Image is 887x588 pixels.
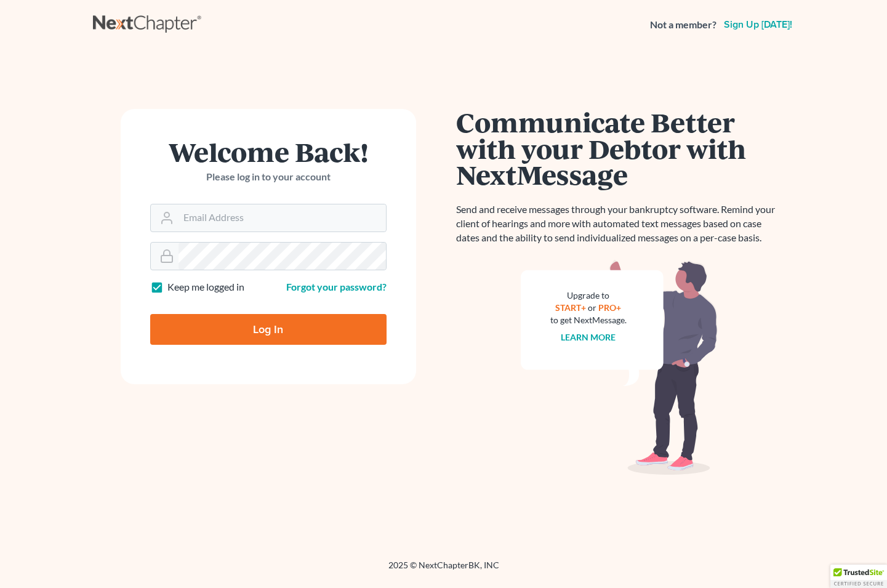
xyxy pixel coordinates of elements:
input: Email Address [179,204,386,232]
p: Send and receive messages through your bankruptcy software. Remind your client of hearings and mo... [456,203,782,245]
div: to get NextMessage. [550,314,627,326]
a: PRO+ [598,302,621,313]
div: TrustedSite Certified [830,565,887,588]
span: or [588,302,596,313]
img: nextmessage_bg-59042aed3d76b12b5cd301f8e5b87938c9018125f34e5fa2b7a6b67550977c72.svg [521,260,718,475]
input: Log In [150,314,387,345]
a: Sign up [DATE]! [721,20,795,30]
h1: Welcome Back! [150,139,387,165]
label: Keep me logged in [167,280,244,294]
div: Upgrade to [550,289,627,302]
div: 2025 © NextChapterBK, INC [93,559,795,581]
a: Forgot your password? [286,281,387,292]
h1: Communicate Better with your Debtor with NextMessage [456,109,782,188]
a: START+ [555,302,586,313]
p: Please log in to your account [150,170,387,184]
strong: Not a member? [650,18,716,32]
a: Learn more [561,332,616,342]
